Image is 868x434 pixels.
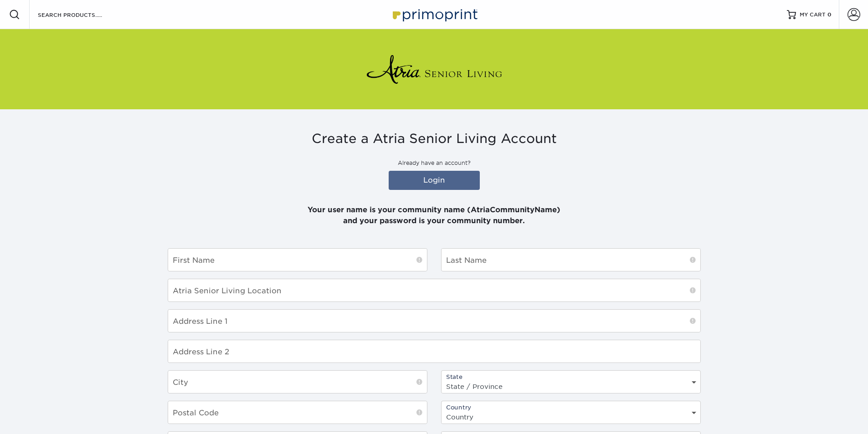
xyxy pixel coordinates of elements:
img: Primoprint [389,5,480,24]
h3: Create a Atria Senior Living Account [168,131,701,147]
p: Already have an account? [168,159,701,167]
span: 0 [827,11,832,18]
span: MY CART [800,11,826,19]
p: Your user name is your community name (AtriaCommunityName) and your password is your community nu... [168,194,701,226]
input: SEARCH PRODUCTS..... [37,9,126,20]
img: Atria Senior Living [366,51,503,87]
a: Login [389,171,480,190]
